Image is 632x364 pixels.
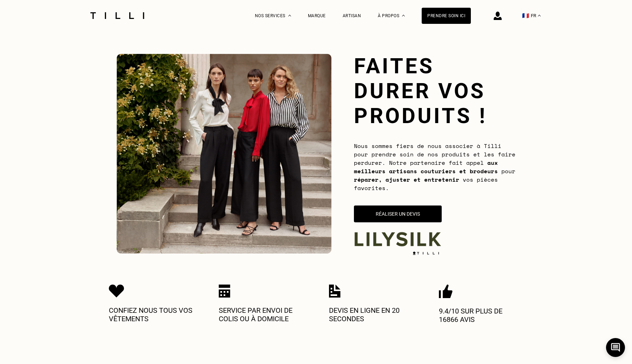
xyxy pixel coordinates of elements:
[354,159,498,175] b: aux meilleurs artisans couturiers et brodeurs
[109,284,124,298] img: Icon
[439,284,453,298] img: Icon
[439,307,523,324] p: 9.4/10 sur plus de 16866 avis
[410,251,442,255] img: logo Tilli
[329,284,341,298] img: Icon
[354,54,515,128] h1: Faites durer vos produits !
[354,142,515,192] span: Nous sommes fiers de nous associer à Tilli pour prendre soin de nos produits et les faire perdure...
[422,8,471,24] a: Prendre soin ici
[494,12,502,20] img: icône connexion
[354,231,442,247] img: lilysilk.logo.png
[288,15,291,16] img: Menu déroulant
[538,15,541,16] img: menu déroulant
[109,306,193,323] p: Confiez nous tous vos vêtements
[219,284,230,298] img: Icon
[343,13,361,18] a: Artisan
[308,13,326,18] a: Marque
[402,15,405,16] img: Menu déroulant à propos
[88,12,147,19] img: Logo du service de couturière Tilli
[354,205,442,222] button: Réaliser un devis
[219,306,303,323] p: Service par envoi de colis ou à domicile
[522,12,529,19] span: 🇫🇷
[329,306,413,323] p: Devis en ligne en 20 secondes
[354,175,459,184] b: réparer, ajuster et entretenir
